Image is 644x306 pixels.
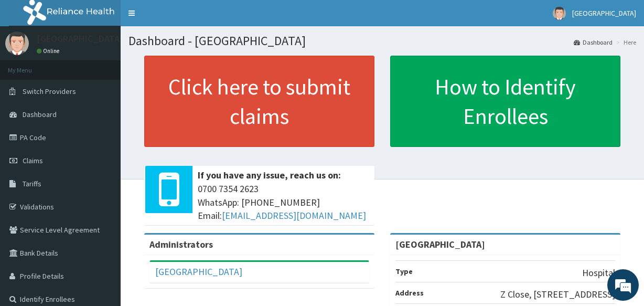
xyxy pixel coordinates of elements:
[198,169,341,181] b: If you have any issue, reach us on:
[582,266,615,280] p: Hospital
[198,182,369,223] span: 0700 7354 2623 WhatsApp: [PHONE_NUMBER] Email:
[37,34,123,44] p: [GEOGRAPHIC_DATA]
[128,34,636,48] h1: Dashboard - [GEOGRAPHIC_DATA]
[395,267,413,276] b: Type
[500,288,615,301] p: Z Close, [STREET_ADDRESS]
[144,56,374,147] a: Click here to submit claims
[553,7,566,20] img: User Image
[149,238,213,250] b: Administrators
[574,38,613,47] a: Dashboard
[222,209,366,221] a: [EMAIL_ADDRESS][DOMAIN_NAME]
[572,8,636,18] span: [GEOGRAPHIC_DATA]
[23,87,76,96] span: Switch Providers
[23,179,41,188] span: Tariffs
[614,38,636,47] li: Here
[395,238,485,250] strong: [GEOGRAPHIC_DATA]
[390,56,620,147] a: How to Identify Enrollees
[155,266,242,278] a: [GEOGRAPHIC_DATA]
[37,47,62,55] a: Online
[5,31,29,55] img: User Image
[23,110,57,119] span: Dashboard
[395,288,424,298] b: Address
[23,156,43,165] span: Claims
